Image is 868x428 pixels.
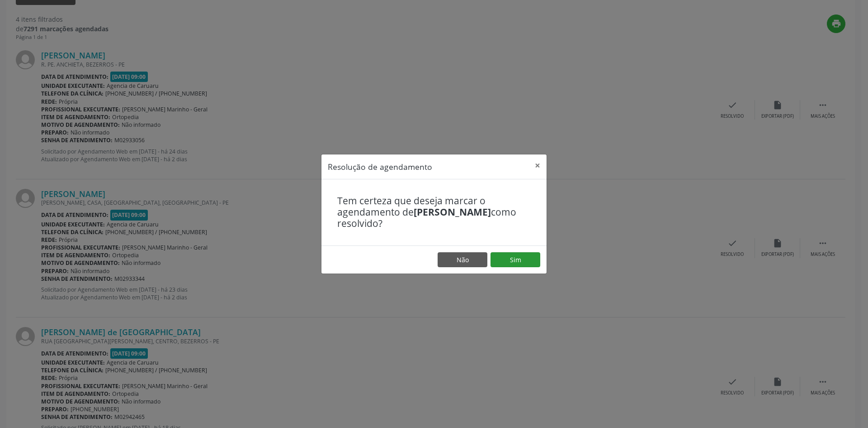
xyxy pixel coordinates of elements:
button: Não [438,252,487,268]
button: Sim [491,252,540,268]
h5: Resolução de agendamento [328,161,432,173]
button: Close [528,154,547,177]
b: [PERSON_NAME] [414,206,491,218]
h4: Tem certeza que deseja marcar o agendamento de como resolvido? [337,195,531,230]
